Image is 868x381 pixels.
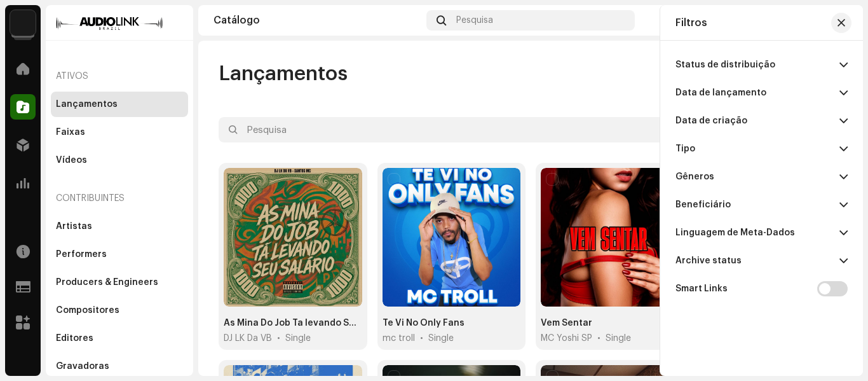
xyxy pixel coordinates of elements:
[675,144,695,154] re-a-filter-title: Tipo
[675,163,848,191] p-accordion-header: Gêneros
[675,275,848,303] div: Smart Links
[10,10,36,36] img: 730b9dfe-18b5-4111-b483-f30b0c182d82
[56,99,118,109] div: Lançamentos
[383,317,465,329] div: Te Vi No Only Fans
[56,221,92,232] div: Artistas
[383,332,415,345] span: mc troll
[56,277,158,287] div: Producers & Engineers
[428,332,454,345] div: Single
[675,116,747,126] re-a-filter-title: Data de criação
[51,183,188,214] re-a-nav-header: Contribuintes
[51,120,188,145] re-m-nav-item: Faixas
[56,249,107,260] div: Performers
[56,155,87,165] div: Vídeos
[51,92,188,117] re-m-nav-item: Lançamentos
[675,219,848,247] p-accordion-header: Linguagem de Meta-Dados
[675,51,848,79] p-accordion-header: Status de distribuição
[56,333,93,343] div: Editores
[456,15,493,25] span: Pesquisa
[51,298,188,323] re-m-nav-item: Compositores
[675,247,848,275] p-accordion-header: Archive status
[675,60,775,70] re-a-filter-title: Status de distribuição
[675,228,795,238] re-a-filter-title: Linguagem de Meta-Dados
[224,317,362,329] div: As Mina Do Job Ta levando Seu Salario
[541,332,592,345] span: MC Yoshi SP
[675,79,848,107] p-accordion-header: Data de lançamento
[219,117,746,142] input: Pesquisa
[51,214,188,239] re-m-nav-item: Artistas
[541,317,592,329] div: Vem Sentar
[214,15,421,25] div: Catálogo
[675,172,714,182] re-a-filter-title: Gêneros
[675,200,731,210] re-a-filter-title: Beneficiário
[606,332,631,345] div: Single
[675,284,728,294] div: Smart Links
[224,332,272,345] span: DJ LK Da VB
[51,242,188,267] re-m-nav-item: Performers
[675,191,848,219] p-accordion-header: Beneficiário
[56,361,109,371] div: Gravadoras
[675,135,848,163] p-accordion-header: Tipo
[56,305,119,315] div: Compositores
[51,148,188,173] re-m-nav-item: Vídeos
[597,332,600,345] span: •
[277,332,280,345] span: •
[420,332,423,345] span: •
[51,326,188,351] re-m-nav-item: Editores
[51,270,188,295] re-m-nav-item: Producers & Engineers
[675,107,848,135] p-accordion-header: Data de criação
[285,332,311,345] div: Single
[56,127,85,137] div: Faixas
[51,61,188,92] re-a-nav-header: Ativos
[51,354,188,379] re-m-nav-item: Gravadoras
[675,256,742,266] re-a-filter-title: Archive status
[219,61,348,87] span: Lançamentos
[675,88,766,98] re-a-filter-title: Data de lançamento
